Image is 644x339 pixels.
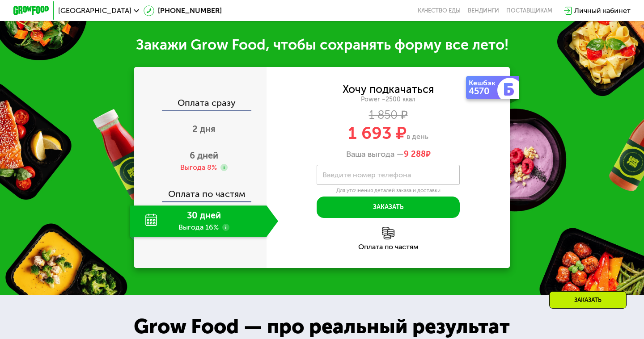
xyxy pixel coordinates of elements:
div: поставщикам [506,7,552,14]
div: Оплата сразу [135,98,267,110]
a: Качество еды [418,7,461,14]
span: 2 дня [192,124,216,134]
div: Для уточнения деталей заказа и доставки [317,187,460,194]
div: Power ~2500 ккал [267,96,510,104]
span: в день [407,132,428,141]
div: Ваша выгода — [267,150,510,159]
button: Заказать [317,197,460,218]
img: l6xcnZfty9opOoJh.png [382,227,394,239]
div: 4570 [469,87,499,96]
div: Кешбэк [469,80,499,87]
label: Введите номер телефона [322,172,411,177]
a: Вендинги [468,7,499,14]
a: [PHONE_NUMBER] [144,5,222,16]
div: Оплата по частям [267,243,510,251]
span: 9 288 [404,149,426,159]
span: ₽ [404,150,431,159]
span: 6 дней [190,150,218,161]
span: 1 693 ₽ [348,123,407,143]
div: Личный кабинет [574,5,631,16]
div: Хочу подкачаться [343,84,434,94]
div: 1 850 ₽ [267,110,510,120]
span: [GEOGRAPHIC_DATA] [58,7,131,14]
div: Оплата по частям [135,180,267,201]
div: Заказать [549,291,627,309]
div: Выгода 8% [180,163,217,172]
